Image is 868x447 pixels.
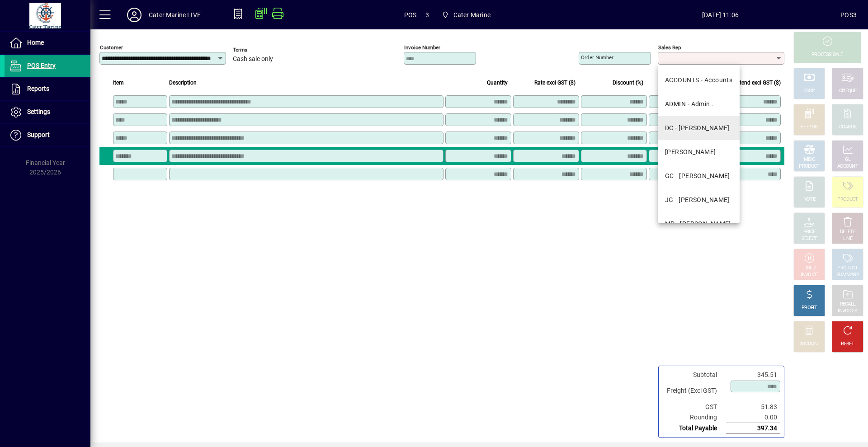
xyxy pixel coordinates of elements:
span: POS [404,8,417,22]
mat-option: ADMIN - Admin . [658,92,740,116]
div: PROCESS SALE [811,52,843,58]
div: PRODUCT [799,163,819,170]
div: HOLD [803,265,815,272]
mat-option: DC - Dan Cleaver [658,116,740,140]
div: ACCOUNTS - Accounts [665,75,732,85]
span: Discount (%) [613,78,643,88]
mat-label: Sales rep [658,44,681,51]
span: Item [113,78,124,88]
a: Support [5,124,90,146]
button: Profile [120,7,149,23]
span: Quantity [487,78,508,88]
div: SELECT [802,235,817,242]
td: 0.00 [726,412,780,423]
div: LINE [843,235,852,242]
a: Settings [5,101,90,123]
div: CHEQUE [839,88,856,94]
td: 51.83 [726,402,780,412]
mat-option: JG - John Giles [658,188,740,212]
div: [PERSON_NAME] [665,147,716,157]
span: Rate excl GST ($) [534,78,576,88]
div: NOTE [803,196,815,203]
td: Total Payable [662,423,726,434]
div: MISC [804,156,815,163]
span: Home [27,39,44,46]
span: 3 [425,8,429,22]
mat-option: GC - Gerard Cantin [658,164,740,188]
a: Home [5,32,90,54]
td: Rounding [662,412,726,423]
div: RECALL [840,301,856,308]
div: ACCOUNT [837,163,858,170]
div: RESET [841,341,854,348]
div: JG - [PERSON_NAME] [665,195,730,205]
div: INVOICES [838,308,857,315]
mat-label: Customer [100,44,123,51]
div: POS3 [840,8,857,22]
span: Terms [233,47,287,53]
div: PROFIT [802,305,817,311]
div: ADMIN - Admin . [665,99,714,109]
span: Reports [27,85,49,92]
div: EFTPOS [801,124,818,131]
div: PRODUCT [837,196,858,203]
td: 345.51 [726,370,780,380]
div: DELETE [840,229,855,235]
span: Cater Marine [453,8,491,22]
span: Extend excl GST ($) [734,78,781,88]
td: GST [662,402,726,412]
span: Cash sale only [233,56,273,63]
mat-option: MP - Margaret Pierce [658,212,740,236]
div: DC - [PERSON_NAME] [665,123,730,133]
mat-option: ACCOUNTS - Accounts [658,68,740,92]
mat-label: Order number [581,54,613,61]
div: MP - [PERSON_NAME] [665,219,731,229]
span: POS Entry [27,62,56,69]
td: 397.34 [726,423,780,434]
td: Freight (Excl GST) [662,380,726,402]
a: Reports [5,78,90,100]
span: Support [27,131,50,138]
div: Cater Marine LIVE [149,8,201,22]
div: PRODUCT [837,265,858,272]
div: DISCOUNT [798,341,820,348]
div: GC - [PERSON_NAME] [665,171,730,181]
span: Cater Marine [438,7,494,23]
span: Settings [27,108,50,115]
div: PRICE [803,229,816,235]
div: INVOICE [801,272,817,278]
div: CHARGE [839,124,857,131]
span: [DATE] 11:06 [600,8,840,22]
mat-option: DEB - Debbie McQuarters [658,140,740,164]
span: Description [169,78,197,88]
div: SUMMARY [836,272,859,278]
div: GL [845,156,851,163]
div: CASH [803,88,815,94]
mat-label: Invoice number [404,44,440,51]
td: Subtotal [662,370,726,380]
